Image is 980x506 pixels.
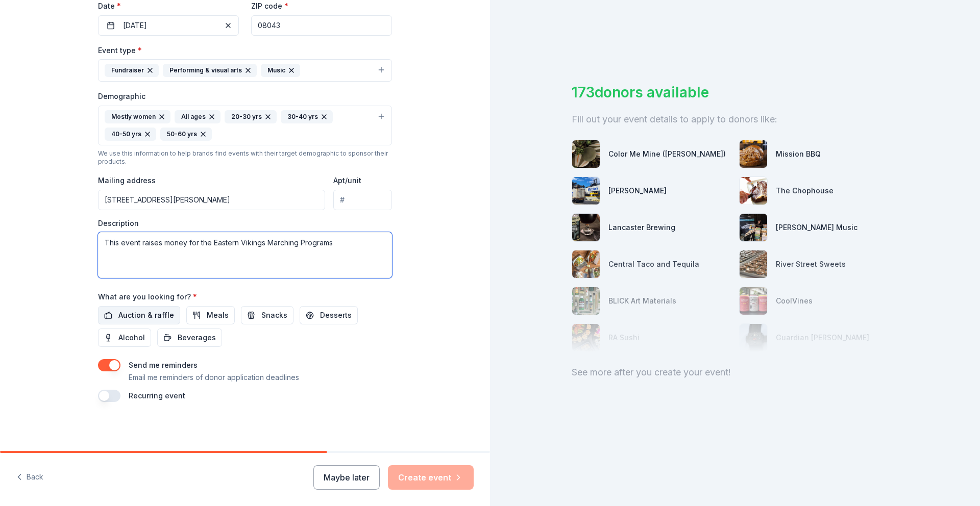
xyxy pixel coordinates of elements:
[572,177,600,205] img: photo for Matson
[261,64,300,77] div: Music
[157,328,222,347] button: Beverages
[281,110,333,123] div: 30-40 yrs
[98,175,156,186] label: Mailing address
[163,64,257,77] div: Performing & visual arts
[98,45,142,56] label: Event type
[118,309,174,321] span: Auction & raffle
[740,140,767,168] img: photo for Mission BBQ
[241,306,293,324] button: Snacks
[105,110,170,123] div: Mostly women
[776,148,821,160] div: Mission BBQ
[313,465,380,490] button: Maybe later
[129,371,299,384] p: Email me reminders of donor application deadlines
[98,232,392,278] textarea: This event raises money for the Eastern Vikings Marching Programs
[175,110,220,123] div: All ages
[129,391,185,400] label: Recurring event
[98,1,239,11] label: Date
[98,190,325,210] input: Enter a US address
[98,292,197,302] label: What are you looking for?
[320,309,352,321] span: Desserts
[608,221,675,234] div: Lancaster Brewing
[572,82,898,103] div: 173 donors available
[178,332,216,344] span: Beverages
[98,106,392,145] button: Mostly womenAll ages20-30 yrs30-40 yrs40-50 yrs50-60 yrs
[207,309,229,321] span: Meals
[740,177,767,205] img: photo for The Chophouse
[608,148,726,160] div: Color Me Mine ([PERSON_NAME])
[333,190,392,210] input: #
[186,306,235,324] button: Meals
[251,1,288,11] label: ZIP code
[251,15,392,36] input: 12345 (U.S. only)
[98,218,139,229] label: Description
[572,140,600,168] img: photo for Color Me Mine (Voorhees)
[98,306,180,324] button: Auction & raffle
[105,64,159,77] div: Fundraiser
[98,15,239,36] button: [DATE]
[776,221,857,234] div: [PERSON_NAME] Music
[16,467,43,488] button: Back
[740,214,767,241] img: photo for Alfred Music
[300,306,358,324] button: Desserts
[98,149,392,166] div: We use this information to help brands find events with their target demographic to sponsor their...
[776,185,834,197] div: The Chophouse
[105,128,156,141] div: 40-50 yrs
[160,128,212,141] div: 50-60 yrs
[572,214,600,241] img: photo for Lancaster Brewing
[118,332,145,344] span: Alcohol
[572,111,898,128] div: Fill out your event details to apply to donors like:
[572,364,898,381] div: See more after you create your event!
[129,361,198,369] label: Send me reminders
[225,110,277,123] div: 20-30 yrs
[608,185,667,197] div: [PERSON_NAME]
[261,309,287,321] span: Snacks
[333,175,361,186] label: Apt/unit
[98,328,151,347] button: Alcohol
[98,59,392,82] button: FundraiserPerforming & visual artsMusic
[98,91,145,102] label: Demographic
